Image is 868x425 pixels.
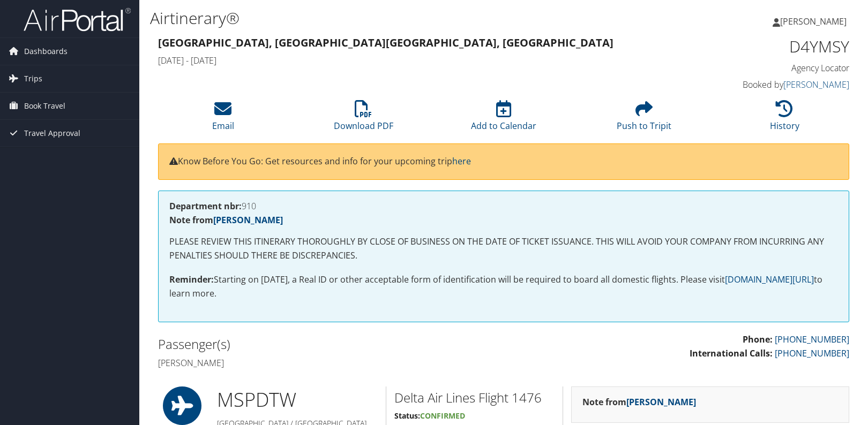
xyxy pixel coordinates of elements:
[213,214,283,226] a: [PERSON_NAME]
[783,79,849,90] a: [PERSON_NAME]
[775,333,849,345] a: [PHONE_NUMBER]
[689,79,849,90] h4: Booked by
[471,106,536,132] a: Add to Calendar
[394,411,420,421] strong: Status:
[24,120,80,147] span: Travel Approval
[158,357,496,369] h4: [PERSON_NAME]
[24,65,42,92] span: Trips
[690,347,773,359] strong: International Calls:
[169,200,242,212] strong: Department nbr:
[780,16,847,27] span: [PERSON_NAME]
[770,106,799,132] a: History
[394,389,555,407] h2: Delta Air Lines Flight 1476
[773,5,857,37] a: [PERSON_NAME]
[775,347,849,359] a: [PHONE_NUMBER]
[420,411,465,421] span: Confirmed
[725,274,814,285] a: [DOMAIN_NAME][URL]
[150,7,622,29] h1: Airtinerary®
[169,235,838,262] p: PLEASE REVIEW THIS ITINERARY THOROUGHLY BY CLOSE OF BUSINESS ON THE DATE OF TICKET ISSUANCE. THIS...
[582,396,696,408] strong: Note from
[743,333,773,345] strong: Phone:
[158,35,613,50] strong: [GEOGRAPHIC_DATA], [GEOGRAPHIC_DATA] [GEOGRAPHIC_DATA], [GEOGRAPHIC_DATA]
[169,214,283,226] strong: Note from
[24,38,68,65] span: Dashboards
[24,7,131,32] img: airportal-logo.png
[452,155,471,167] a: here
[169,155,838,169] p: Know Before You Go: Get resources and info for your upcoming trip
[617,106,671,132] a: Push to Tripit
[212,106,234,132] a: Email
[169,202,838,210] h4: 910
[334,106,393,132] a: Download PDF
[24,93,65,119] span: Book Travel
[689,35,849,58] h1: D4YMSY
[169,274,214,285] strong: Reminder:
[169,273,838,300] p: Starting on [DATE], a Real ID or other acceptable form of identification will be required to boar...
[158,335,496,353] h2: Passenger(s)
[689,62,849,74] h4: Agency Locator
[217,386,378,413] h1: MSP DTW
[626,396,696,408] a: [PERSON_NAME]
[158,55,672,66] h4: [DATE] - [DATE]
